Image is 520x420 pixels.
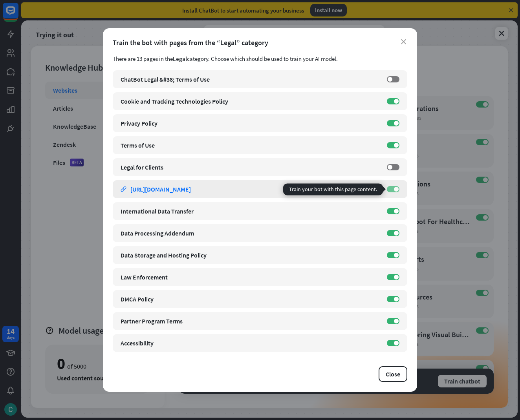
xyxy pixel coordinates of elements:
div: There are 13 pages in the category. Choose which should be used to train your AI model. [113,55,407,62]
i: link [121,186,126,192]
div: DMCA Policy [121,295,379,303]
button: Train chatbot [437,374,487,388]
div: 495 pages selected [198,377,247,385]
button: Close [379,366,407,382]
div: Partner Program Terms [121,317,379,325]
div: Privacy Policy [121,119,379,127]
div: ChatBot Legal &#38; Terms of Use [121,75,379,83]
div: [URL][DOMAIN_NAME] [130,185,191,193]
span: Legal [173,55,187,62]
div: Train the bot with pages from the “Legal” category [113,38,407,47]
div: Cookie and Tracking Technologies Policy [121,97,379,105]
div: Terms of Use [121,141,379,149]
div: Accessibility [121,339,379,347]
div: Data Storage and Hosting Policy [121,251,379,259]
div: Data Processing Addendum [121,229,379,237]
div: International Data Transfer [121,207,379,215]
button: Open LiveChat chat widget [6,3,30,27]
div: Law Enforcement [121,273,379,281]
a: link [URL][DOMAIN_NAME] [121,180,379,198]
div: Legal for Clients [121,163,379,171]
